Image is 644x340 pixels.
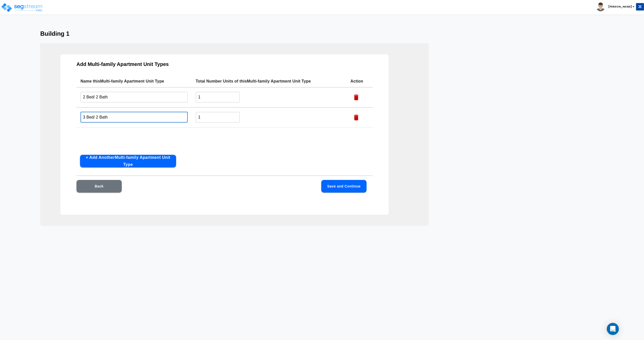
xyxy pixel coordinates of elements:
[76,180,122,193] button: Back
[607,323,619,335] div: Open Intercom Messenger
[76,75,192,87] th: Name this Multi-family Apartment Unit Type
[192,75,346,87] th: Total Number Units of this Multi-family Apartment Unit Type
[76,61,373,67] h3: Add Multi-family Apartment Unit Types
[346,75,373,87] th: Action
[80,155,176,167] button: + Add AnotherMulti-family Apartment Unit Type
[80,112,188,123] input: Multi-family Apartment Unit Type
[1,3,44,13] img: logo_pro_r.png
[596,3,605,11] img: avatar.png
[321,180,367,193] button: Save and Continue
[80,92,188,102] input: Multi-family Apartment Unit Type
[608,5,632,9] b: [PERSON_NAME]
[40,30,604,37] h3: Building 1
